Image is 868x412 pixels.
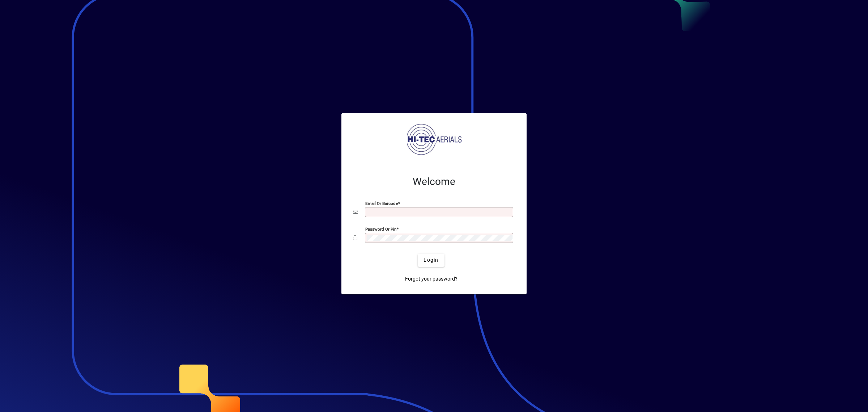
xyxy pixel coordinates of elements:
span: Login [424,256,438,264]
mat-label: Password or Pin [365,226,396,231]
span: Forgot your password? [405,275,458,283]
mat-label: Email or Barcode [365,201,398,206]
a: Forgot your password? [402,273,460,286]
h2: Welcome [353,176,515,188]
button: Login [418,254,444,267]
